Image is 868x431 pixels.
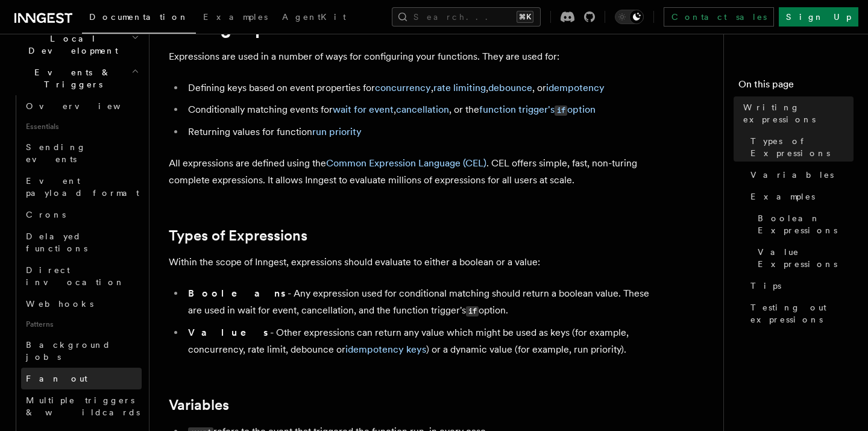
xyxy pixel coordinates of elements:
li: - Other expressions can return any value which might be used as keys (for example, concurrency, r... [184,324,651,358]
code: if [555,105,567,116]
a: debounce [488,82,532,93]
button: Search...⌘K [392,7,541,27]
span: Direct invocation [26,265,125,287]
a: idempotency [546,82,605,93]
a: Crons [21,204,142,225]
a: Variables [169,397,229,414]
p: Within the scope of Inngest, expressions should evaluate to either a boolean or a value: [169,254,651,271]
p: All expressions are defined using the . CEL offers simple, fast, non-turing complete expressions.... [169,155,651,189]
a: function trigger'sifoption [479,104,596,115]
a: Value Expressions [753,241,854,275]
span: Value Expressions [758,246,854,270]
span: Writing expressions [743,101,854,125]
span: Delayed functions [26,231,87,253]
button: Local Development [10,28,142,61]
span: Types of Expressions [750,135,854,159]
a: AgentKit [275,4,353,33]
a: Direct invocation [21,259,142,293]
span: Fan out [26,374,87,383]
span: Variables [750,169,834,181]
a: Boolean Expressions [753,207,854,241]
a: Webhooks [21,293,142,315]
span: Testing out expressions [750,301,854,326]
a: Sending events [21,136,142,170]
span: Crons [26,210,66,219]
span: Events & Triggers [10,66,131,90]
a: Common Expression Language (CEL) [326,157,486,169]
button: Toggle dark mode [615,10,644,24]
span: Essentials [21,117,142,136]
a: wait for event [333,104,394,115]
a: Documentation [82,4,196,34]
a: Testing out expressions [746,297,854,330]
a: Contact sales [664,7,774,27]
a: concurrency [375,82,431,93]
span: Sending events [26,142,86,164]
span: Patterns [21,315,142,334]
a: Examples [196,4,275,33]
a: idempotency keys [345,344,426,355]
a: Overview [21,95,142,117]
a: Types of Expressions [746,130,854,164]
a: Fan out [21,368,142,389]
li: Returning values for function [184,124,651,140]
button: Events & Triggers [10,61,142,95]
span: Background jobs [26,340,111,362]
span: Webhooks [26,299,93,309]
a: Delayed functions [21,225,142,259]
a: Event payload format [21,170,142,204]
a: Tips [746,275,854,297]
span: Local Development [10,33,131,57]
a: Types of Expressions [169,227,307,244]
span: Event payload format [26,176,139,198]
span: Examples [750,190,815,203]
span: AgentKit [282,12,346,22]
span: Tips [750,280,781,292]
li: Defining keys based on event properties for , , , or [184,80,651,96]
span: Documentation [89,12,189,22]
strong: Values [188,327,270,338]
a: rate limiting [433,82,486,93]
strong: Booleans [188,288,288,299]
a: Background jobs [21,334,142,368]
h4: On this page [738,77,854,96]
a: Variables [746,164,854,186]
a: Sign Up [779,7,858,27]
a: run priority [312,126,362,137]
span: Overview [26,101,150,111]
p: Expressions are used in a number of ways for configuring your functions. They are used for: [169,48,651,65]
a: cancellation [396,104,449,115]
a: Writing expressions [738,96,854,130]
a: Multiple triggers & wildcards [21,389,142,423]
a: Examples [746,186,854,207]
li: - Any expression used for conditional matching should return a boolean value. These are used in w... [184,285,651,319]
li: Conditionally matching events for , , or the [184,101,651,119]
span: Examples [203,12,268,22]
span: Multiple triggers & wildcards [26,395,140,417]
code: if [466,306,479,316]
span: Boolean Expressions [758,212,854,236]
kbd: ⌘K [517,11,533,23]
